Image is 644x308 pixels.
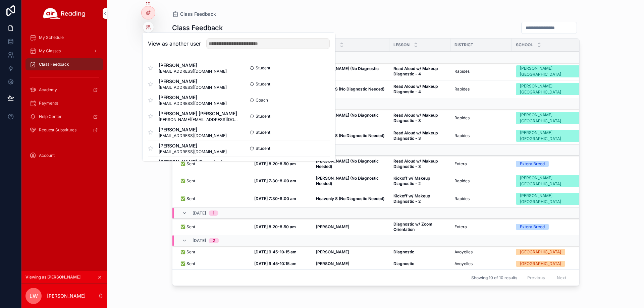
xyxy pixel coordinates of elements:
[30,292,38,300] span: LW
[393,176,431,186] strong: Kickoff w/ Makeup Diagnostic - 2
[316,86,385,92] a: Heavenly S (No Diagnostic Needed)
[180,261,246,266] a: ✅ Sent
[159,69,227,74] span: [EMAIL_ADDRESS][DOMAIN_NAME]
[316,261,385,266] a: [PERSON_NAME]
[516,42,533,48] span: School
[454,133,508,138] a: Rapides
[159,85,227,90] span: [EMAIL_ADDRESS][DOMAIN_NAME]
[316,133,384,138] strong: Heavenly S (No Diagnostic Needed)
[148,40,201,48] h2: View as another user
[471,275,517,281] span: Showing 10 of 10 results
[254,178,308,184] a: [DATE] 7:30-8:00 am
[25,45,103,57] a: My Classes
[25,149,103,162] a: Account
[393,159,439,169] strong: Read Aloud w/ Makeup Diagnostic - 3
[454,86,508,92] a: Rapides
[47,293,86,299] p: [PERSON_NAME]
[516,175,590,187] a: [PERSON_NAME][GEOGRAPHIC_DATA]
[43,8,86,19] img: App logo
[393,113,439,123] strong: Read Aloud w/ Makeup Diagnostic - 3
[180,178,195,184] span: ✅ Sent
[254,224,296,229] strong: [DATE] 8:20-8:50 am
[254,178,296,183] strong: [DATE] 7:30-8:00 am
[25,58,103,70] a: Class Feedback
[454,224,467,230] span: Extera
[254,161,296,166] strong: [DATE] 8:20-8:50 am
[454,249,508,255] a: Avoyelles
[159,78,227,85] span: [PERSON_NAME]
[159,110,239,117] span: [PERSON_NAME] [PERSON_NAME]
[393,193,446,204] a: Kickoff w/ Makeup Diagnostic - 2
[316,159,385,169] a: [PERSON_NAME] (No Diagnostic Needed)
[180,178,246,184] a: ✅ Sent
[39,153,55,158] span: Account
[393,176,446,186] a: Kickoff w/ Makeup Diagnostic - 2
[159,126,227,133] span: [PERSON_NAME]
[254,261,297,266] strong: [DATE] 9:45-10:15 am
[172,23,223,33] h1: Class Feedback
[159,62,227,69] span: [PERSON_NAME]
[180,224,246,230] a: ✅ Sent
[159,159,228,165] span: [PERSON_NAME]-Faamatuainu
[520,65,586,77] div: [PERSON_NAME][GEOGRAPHIC_DATA]
[159,142,227,149] span: [PERSON_NAME]
[316,159,380,169] strong: [PERSON_NAME] (No Diagnostic Needed)
[316,196,385,201] a: Heavenly S (No Diagnostic Needed)
[25,124,103,136] a: Request Substitutes
[256,98,268,103] span: Coach
[172,11,216,17] a: Class Feedback
[180,161,246,167] a: ✅ Sent
[39,48,61,54] span: My Classes
[454,178,470,184] span: Rapides
[39,101,58,106] span: Payments
[213,210,214,216] div: 1
[393,66,446,77] a: Read Aloud w/ Makeup Diagnostic - 4
[393,130,439,141] strong: Read Aloud w/ Makeup Diagnostic - 3
[393,159,446,169] a: Read Aloud w/ Makeup Diagnostic - 3
[516,130,590,142] a: [PERSON_NAME][GEOGRAPHIC_DATA]
[254,196,296,201] strong: [DATE] 7:30-8:00 am
[393,130,446,141] a: Read Aloud w/ Makeup Diagnostic - 3
[454,178,508,184] a: Rapides
[316,66,385,77] a: [PERSON_NAME] (No Diagnostic Needed)
[516,65,590,77] a: [PERSON_NAME][GEOGRAPHIC_DATA]
[520,193,586,205] div: [PERSON_NAME][GEOGRAPHIC_DATA]
[520,161,545,167] div: Extera Breed
[159,94,227,101] span: [PERSON_NAME]
[159,117,239,122] span: [PERSON_NAME][EMAIL_ADDRESS][DOMAIN_NAME]
[254,249,297,254] strong: [DATE] 9:45-10:15 am
[454,196,470,201] span: Rapides
[25,111,103,123] a: Help Center
[520,261,561,267] div: [GEOGRAPHIC_DATA]
[193,210,206,216] span: [DATE]
[393,222,433,232] strong: Diagnostic w/ Zoom Orientation
[454,161,467,167] span: Extera
[25,84,103,96] a: Academy
[316,224,385,230] a: [PERSON_NAME]
[180,196,246,201] a: ✅ Sent
[316,224,349,229] strong: [PERSON_NAME]
[393,66,439,76] strong: Read Aloud w/ Makeup Diagnostic - 4
[454,161,508,167] a: Extera
[393,84,439,94] strong: Read Aloud w/ Makeup Diagnostic - 4
[316,249,349,254] strong: [PERSON_NAME]
[180,196,195,201] span: ✅ Sent
[25,274,80,280] span: Viewing as [PERSON_NAME]
[393,249,446,255] a: Diagnostic
[454,261,473,266] span: Avoyelles
[520,249,561,255] div: [GEOGRAPHIC_DATA]
[516,83,590,95] a: [PERSON_NAME][GEOGRAPHIC_DATA]
[39,127,76,133] span: Request Substitutes
[516,112,590,124] a: [PERSON_NAME][GEOGRAPHIC_DATA]
[393,261,414,266] strong: Diagnostic
[454,224,508,230] a: Extera
[316,86,384,91] strong: Heavenly S (No Diagnostic Needed)
[254,224,308,230] a: [DATE] 8:20-8:50 am
[254,249,308,255] a: [DATE] 9:45-10:15 am
[316,176,380,186] strong: [PERSON_NAME] (No Diagnostic Needed)
[516,249,590,255] a: [GEOGRAPHIC_DATA]
[39,114,62,119] span: Help Center
[454,42,473,48] span: District
[39,35,64,40] span: My Schedule
[454,86,470,92] span: Rapides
